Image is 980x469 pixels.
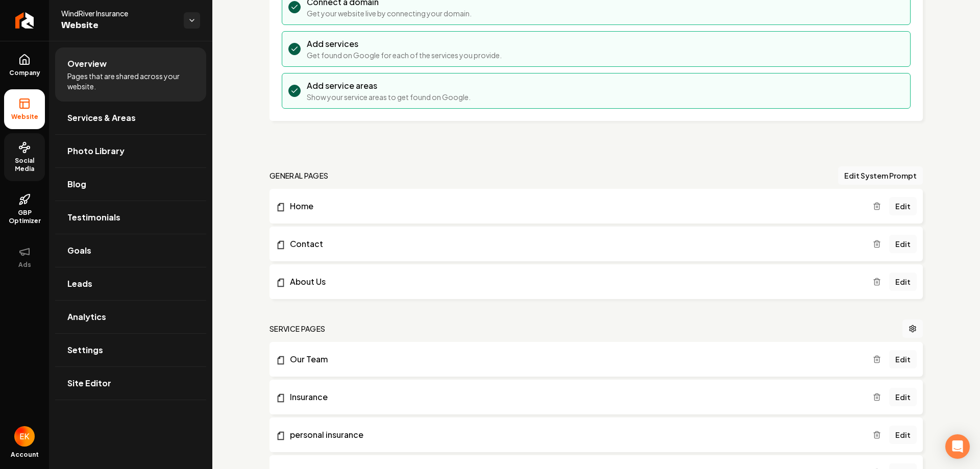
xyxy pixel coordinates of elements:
a: Edit [889,426,917,444]
a: Testimonials [55,201,206,234]
a: Edit [889,197,917,215]
a: Blog [55,168,206,201]
a: Edit [889,388,917,406]
span: Ads [14,261,35,269]
img: Elliot Kirk [14,426,35,447]
a: Services & Areas [55,102,206,134]
p: Show your service areas to get found on Google. [307,92,471,102]
a: GBP Optimizer [4,185,45,233]
a: Social Media [4,133,45,181]
span: GBP Optimizer [4,209,45,225]
span: Website [61,18,176,33]
h2: general pages [269,170,329,181]
span: Website [7,113,42,121]
p: Get your website live by connecting your domain. [307,8,472,18]
a: Insurance [276,391,873,403]
a: Contact [276,238,873,250]
a: personal insurance [276,429,873,441]
img: Rebolt Logo [15,12,34,29]
span: Photo Library [67,145,125,157]
div: Open Intercom Messenger [945,434,970,459]
a: Our Team [276,353,873,365]
span: Site Editor [67,377,111,389]
a: Company [4,45,45,85]
a: About Us [276,276,873,288]
span: Account [11,451,39,459]
span: WindRiver Insurance [61,8,176,18]
h3: Add service areas [307,80,471,92]
span: Pages that are shared across your website. [67,71,194,91]
span: Leads [67,278,92,290]
span: Overview [67,58,107,70]
button: Open user button [14,426,35,447]
a: Home [276,200,873,212]
button: Ads [4,237,45,277]
a: Analytics [55,301,206,333]
a: Site Editor [55,367,206,400]
a: Leads [55,267,206,300]
p: Get found on Google for each of the services you provide. [307,50,502,60]
a: Photo Library [55,135,206,167]
a: Edit [889,235,917,253]
span: Blog [67,178,86,190]
a: Goals [55,234,206,267]
a: Edit [889,273,917,291]
h3: Add services [307,38,502,50]
span: Analytics [67,311,106,323]
span: Social Media [4,157,45,173]
span: Services & Areas [67,112,136,124]
button: Edit System Prompt [838,166,923,185]
span: Settings [67,344,103,356]
a: Settings [55,334,206,366]
h2: Service Pages [269,324,326,334]
a: Edit [889,350,917,368]
span: Company [5,69,44,77]
span: Testimonials [67,211,120,224]
span: Goals [67,244,91,257]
